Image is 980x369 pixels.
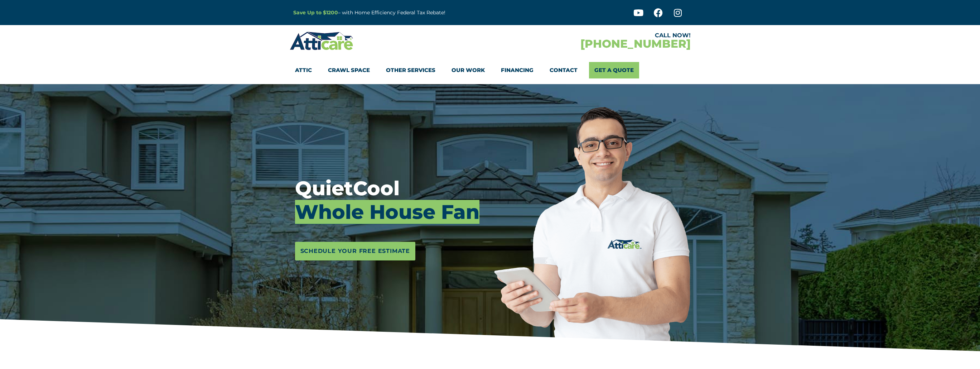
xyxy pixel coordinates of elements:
[293,9,338,16] a: Save Up to $1200
[295,62,312,78] a: Attic
[293,9,525,17] p: – with Home Efficiency Federal Tax Rebate!
[589,62,639,78] a: Get A Quote
[295,242,416,260] a: Schedule Your Free Estimate
[295,177,489,224] h3: QuietCool
[452,62,485,78] a: Our Work
[386,62,435,78] a: Other Services
[490,33,691,38] div: CALL NOW!
[494,107,690,353] img: Atticare employee
[300,245,410,257] span: Schedule Your Free Estimate
[295,200,479,224] mark: Whole House Fan
[501,62,534,78] a: Financing
[295,62,685,78] nav: Menu
[550,62,578,78] a: Contact
[328,62,370,78] a: Crawl Space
